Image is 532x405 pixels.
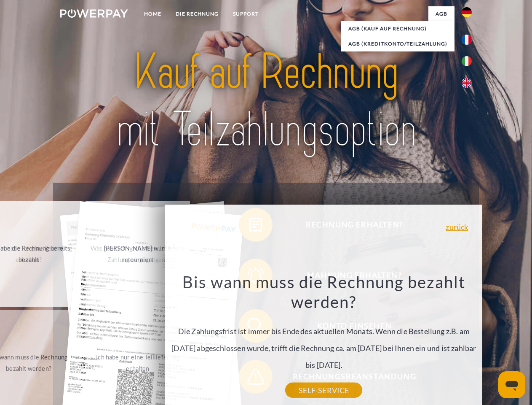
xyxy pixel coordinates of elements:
img: title-powerpay_de.svg [80,40,452,162]
img: de [462,7,472,17]
div: Ich habe nur eine Teillieferung erhalten [91,351,185,374]
a: AGB (Kreditkonto/Teilzahlung) [341,36,454,51]
a: agb [428,6,454,22]
a: AGB (Kauf auf Rechnung) [341,21,454,36]
iframe: Schaltfläche zum Öffnen des Messaging-Fensters [498,371,525,398]
img: fr [462,35,472,45]
a: SELF-SERVICE [285,383,362,398]
img: it [462,56,472,66]
div: Die Zahlungsfrist ist immer bis Ende des aktuellen Monats. Wenn die Bestellung z.B. am [DATE] abg... [170,272,478,390]
a: DIE RECHNUNG [168,6,226,22]
img: en [462,78,472,88]
h3: Bis wann muss die Rechnung bezahlt werden? [170,272,478,312]
a: zurück [446,223,468,231]
a: Home [137,6,168,22]
img: logo-powerpay-white.svg [60,9,128,18]
a: SUPPORT [226,6,266,22]
div: [PERSON_NAME] wurde retourniert [91,243,185,265]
